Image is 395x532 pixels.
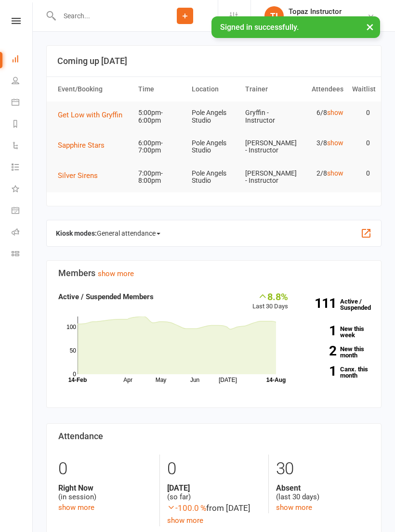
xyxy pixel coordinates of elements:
[58,483,152,502] div: (in session)
[303,324,336,337] strong: 1
[303,326,369,338] a: 1New this week
[348,162,375,185] td: 0
[12,179,33,201] a: What's New
[58,109,129,121] button: Get Low with Gryffin
[264,6,284,25] div: TI
[12,222,33,244] a: Roll call kiosk mode
[252,291,288,312] div: Last 30 Days
[53,77,134,101] th: Event/Booking
[187,77,241,101] th: Location
[134,101,187,132] td: 5:00pm-6:00pm
[289,16,342,25] div: Pole Angels
[134,77,187,101] th: Time
[12,201,33,222] a: General attendance kiosk mode
[57,56,370,66] h3: Coming up [DATE]
[58,455,152,483] div: 0
[134,132,187,162] td: 6:00pm-7:00pm
[348,132,375,154] td: 0
[98,269,134,278] a: show more
[167,483,261,493] strong: [DATE]
[298,291,377,318] a: 111Active / Suspended
[276,503,312,512] a: show more
[167,503,206,513] span: -100.0 %
[58,139,111,151] button: Sapphire Stars
[289,7,342,16] div: Topaz Instructor
[187,132,241,162] td: Pole Angels Studio
[241,77,294,101] th: Trainer
[56,229,97,237] strong: Kiosk modes:
[241,101,294,132] td: Gryffin - Instructor
[361,16,379,37] button: ×
[56,9,152,23] input: Search...
[12,71,33,92] a: People
[276,455,369,483] div: 30
[276,483,369,502] div: (last 30 days)
[303,366,369,379] a: 1Canx. this month
[220,23,299,32] span: Signed in successfully.
[134,162,187,192] td: 7:00pm-8:00pm
[276,483,369,493] strong: Absent
[327,139,343,147] a: show
[241,162,294,192] td: [PERSON_NAME] - Instructor
[294,101,348,124] td: 6/8
[58,170,105,181] button: Silver Sirens
[58,292,154,301] strong: Active / Suspended Members
[58,483,152,493] strong: Right Now
[294,132,348,154] td: 3/8
[303,297,336,310] strong: 111
[187,162,241,192] td: Pole Angels Studio
[348,77,375,101] th: Waitlist
[294,77,348,101] th: Attendees
[187,101,241,132] td: Pole Angels Studio
[167,502,261,515] div: from [DATE]
[241,132,294,162] td: [PERSON_NAME] - Instructor
[252,291,288,302] div: 8.8%
[303,346,369,358] a: 2New this month
[12,49,33,71] a: Dashboard
[294,162,348,185] td: 2/8
[167,455,261,483] div: 0
[327,109,343,116] a: show
[97,226,160,241] span: General attendance
[348,101,375,124] td: 0
[303,365,336,378] strong: 1
[58,111,122,119] span: Get Low with Gryffin
[58,141,105,150] span: Sapphire Stars
[12,92,33,114] a: Calendar
[58,503,94,512] a: show more
[303,344,336,357] strong: 2
[167,483,261,502] div: (so far)
[12,114,33,136] a: Reports
[58,431,369,441] h3: Attendance
[167,516,203,525] a: show more
[12,244,33,266] a: Class kiosk mode
[327,169,343,177] a: show
[58,171,98,180] span: Silver Sirens
[58,268,369,278] h3: Members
